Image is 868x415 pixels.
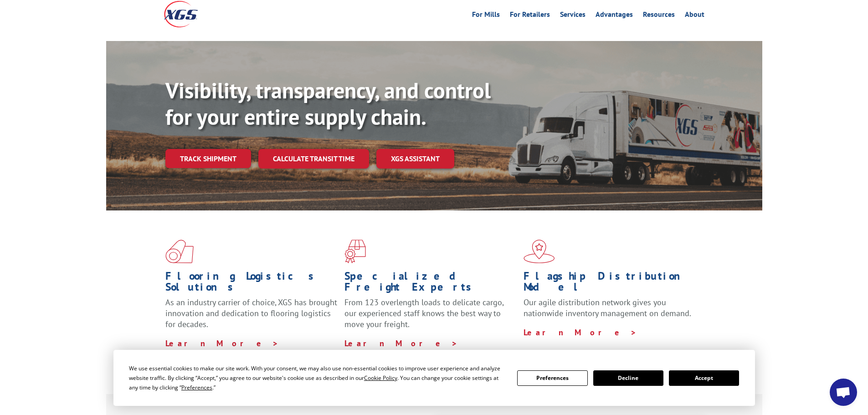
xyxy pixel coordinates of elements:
div: Cookie Consent Prompt [113,350,755,406]
img: xgs-icon-total-supply-chain-intelligence-red [165,240,194,263]
span: Our agile distribution network gives you nationwide inventory management on demand. [524,297,691,318]
a: For Retailers [510,11,550,21]
a: Learn More > [344,338,458,348]
p: From 123 overlength loads to delicate cargo, our experienced staff knows the best way to move you... [344,297,517,338]
button: Preferences [517,370,587,386]
a: For Mills [472,11,500,21]
img: xgs-icon-flagship-distribution-model-red [524,240,555,263]
span: Cookie Policy [364,374,397,382]
a: Advantages [596,11,633,21]
a: Learn More > [165,338,279,348]
h1: Flooring Logistics Solutions [165,271,338,297]
b: Visibility, transparency, and control for your entire supply chain. [165,76,491,131]
button: Decline [593,370,663,386]
div: Open chat [830,379,857,406]
a: Track shipment [165,149,251,168]
span: Preferences [181,384,212,391]
span: As an industry carrier of choice, XGS has brought innovation and dedication to flooring logistics... [165,297,337,329]
button: Accept [669,370,739,386]
a: Services [560,11,586,21]
h1: Flagship Distribution Model [524,271,696,297]
h1: Specialized Freight Experts [344,271,517,297]
div: We use essential cookies to make our site work. With your consent, we may also use non-essential ... [129,364,506,392]
a: Calculate transit time [258,149,369,169]
a: Resources [643,11,675,21]
a: XGS ASSISTANT [376,149,454,169]
img: xgs-icon-focused-on-flooring-red [344,240,366,263]
a: Learn More > [524,327,637,338]
a: About [685,11,704,21]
